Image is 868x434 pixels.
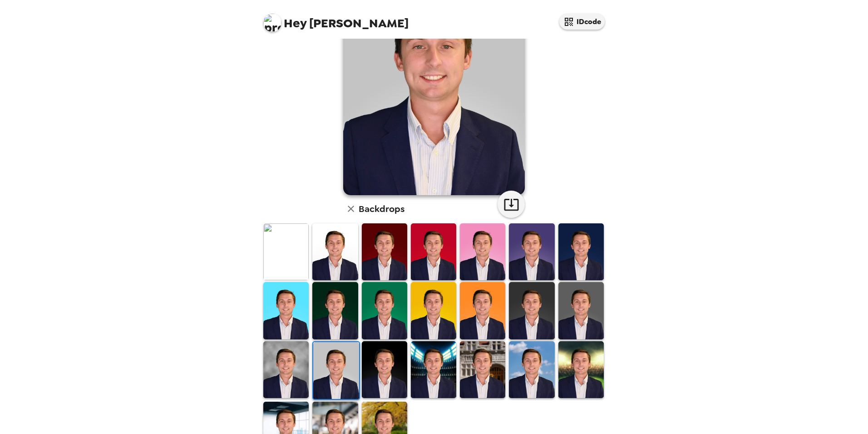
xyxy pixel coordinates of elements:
[263,14,281,32] img: profile pic
[263,223,309,280] img: Original
[263,9,409,30] span: [PERSON_NAME]
[359,202,404,216] h6: Backdrops
[559,14,605,30] button: IDcode
[284,15,306,31] span: Hey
